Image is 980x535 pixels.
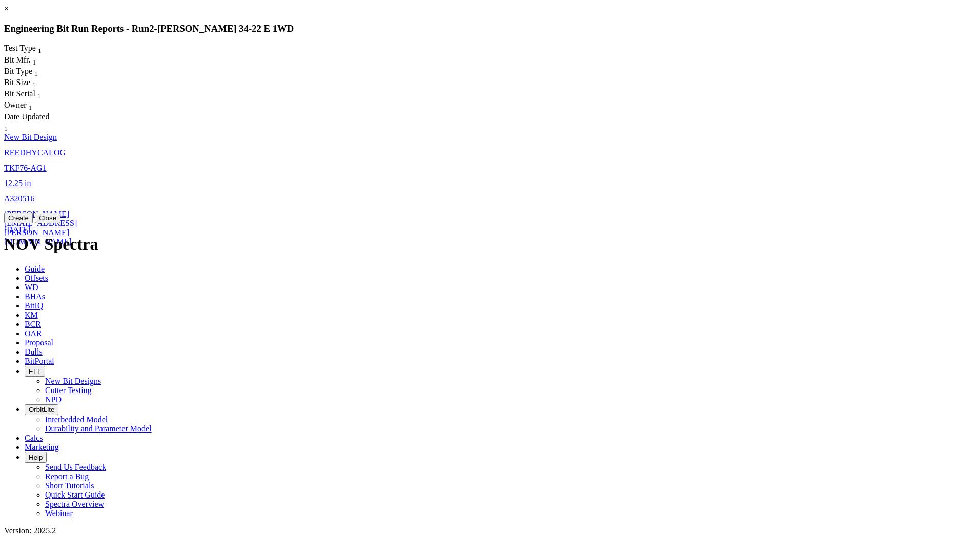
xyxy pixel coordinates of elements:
[25,274,48,282] span: Offsets
[4,89,60,100] div: Bit Serial Sort None
[4,55,55,67] div: Sort None
[37,89,41,98] span: Sort None
[4,100,55,112] div: Owner Sort None
[4,78,55,89] div: Bit Size Sort None
[4,225,31,234] a: [DATE]
[25,357,54,365] span: BitPortal
[34,70,38,77] sub: 1
[4,67,55,78] div: Sort None
[33,55,36,64] span: Sort None
[4,67,32,75] span: Bit Type
[29,454,43,461] span: Help
[4,133,57,141] a: New Bit Design
[4,121,8,130] span: Sort None
[4,89,60,100] div: Sort None
[4,125,8,132] sub: 1
[4,179,23,188] span: 12.25
[4,44,36,52] span: Test Type
[45,424,152,433] a: Durability and Parameter Model
[25,338,53,347] span: Proposal
[45,395,62,404] a: NPD
[4,4,9,13] a: ×
[4,163,47,172] a: TKF76-AG1
[4,179,31,188] a: 12.25 in
[25,443,59,451] span: Marketing
[25,264,45,273] span: Guide
[29,406,54,414] span: OrbitLite
[45,463,106,471] a: Send Us Feedback
[4,112,55,133] div: Sort None
[4,148,66,157] a: REEDHYCALOG
[33,58,36,66] sub: 1
[25,301,43,310] span: BitIQ
[4,100,27,109] span: Owner
[4,235,976,254] h1: NOV Spectra
[25,311,38,319] span: KM
[157,23,294,34] span: [PERSON_NAME] 34-22 E 1WD
[25,347,43,356] span: Dulls
[4,112,49,121] span: Date Updated
[45,481,94,490] a: Short Tutorials
[4,23,976,34] h3: Engineering Bit Run Reports - Run -
[29,367,41,375] span: FTT
[25,329,42,338] span: OAR
[4,55,31,64] span: Bit Mfr.
[29,104,32,112] sub: 1
[4,100,55,112] div: Sort None
[149,23,154,34] span: 2
[45,509,73,518] a: Webinar
[4,112,55,133] div: Date Updated Sort None
[29,100,32,109] span: Sort None
[4,67,55,78] div: Bit Type Sort None
[35,213,60,223] button: Close
[25,292,45,301] span: BHAs
[25,283,38,292] span: WD
[25,179,31,188] span: in
[37,92,41,100] sub: 1
[4,78,30,87] span: Bit Size
[38,44,42,52] span: Sort None
[45,472,89,481] a: Report a Bug
[34,67,38,75] span: Sort None
[32,81,36,89] sub: 1
[45,490,105,499] a: Quick Start Guide
[4,210,77,246] a: [PERSON_NAME][EMAIL_ADDRESS][PERSON_NAME][DOMAIN_NAME]
[45,500,104,508] a: Spectra Overview
[32,78,36,87] span: Sort None
[4,55,55,67] div: Bit Mfr. Sort None
[25,434,43,442] span: Calcs
[45,377,101,385] a: New Bit Designs
[38,47,42,55] sub: 1
[4,44,60,55] div: Sort None
[45,386,92,395] a: Cutter Testing
[4,44,60,55] div: Test Type Sort None
[45,415,108,424] a: Interbedded Model
[4,89,35,98] span: Bit Serial
[4,194,35,203] a: A320516
[25,320,41,328] span: BCR
[4,78,55,89] div: Sort None
[4,213,33,223] button: Create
